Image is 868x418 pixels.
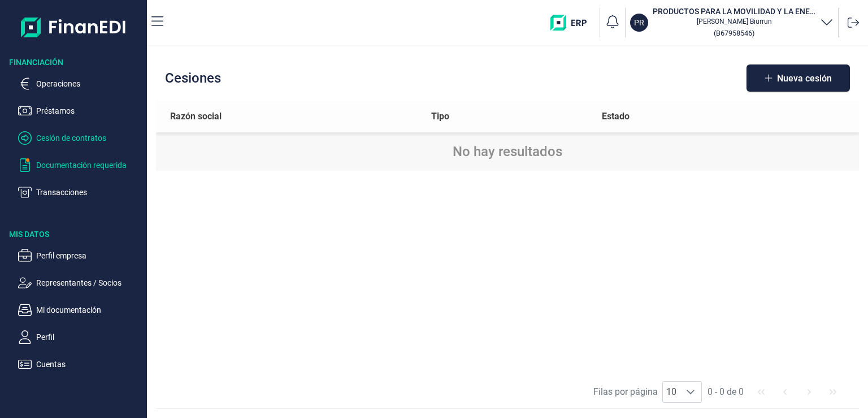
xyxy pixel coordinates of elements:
[777,74,832,83] span: Nueva cesión
[36,249,142,262] p: Perfil empresa
[634,17,644,28] p: PR
[593,385,658,399] span: Filas por página
[36,131,142,145] p: Cesión de contratos
[18,186,142,199] button: Transacciones
[36,303,142,317] p: Mi documentación
[18,276,142,290] button: Representantes / Socios
[18,249,142,262] button: Perfil empresa
[18,357,142,371] button: Cuentas
[36,77,142,91] p: Operaciones
[18,77,142,91] button: Operaciones
[653,6,815,17] h3: PRODUCTOS PARA LA MOVILIDAD Y LA ENERGIA SOCIEDAD DE RESPONSABILIDAD LIMITADA
[630,6,834,40] button: PRPRODUCTOS PARA LA MOVILIDAD Y LA ENERGIA SOCIEDAD DE RESPONSABILIDAD LIMITADA[PERSON_NAME] Biur...
[550,15,595,31] img: erp
[703,381,748,403] span: 0 - 0 de 0
[714,29,754,37] small: Copiar cif
[36,158,142,172] p: Documentación requerida
[36,186,142,199] p: Transacciones
[18,104,142,118] button: Préstamos
[602,110,630,123] span: Estado
[165,70,221,86] h2: Cesiones
[156,132,859,171] td: No hay resultados
[36,330,142,344] p: Perfil
[431,110,449,123] span: Tipo
[36,104,142,118] p: Préstamos
[18,158,142,172] button: Documentación requerida
[18,303,142,317] button: Mi documentación
[18,131,142,145] button: Cesión de contratos
[36,357,142,371] p: Cuentas
[653,17,815,26] p: [PERSON_NAME] Biurrun
[747,64,850,92] button: Nueva cesión
[36,276,142,290] p: Representantes / Socios
[663,382,680,402] span: 10
[18,330,142,344] button: Perfil
[170,110,222,123] span: Razón social
[21,9,127,45] img: Logo de aplicación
